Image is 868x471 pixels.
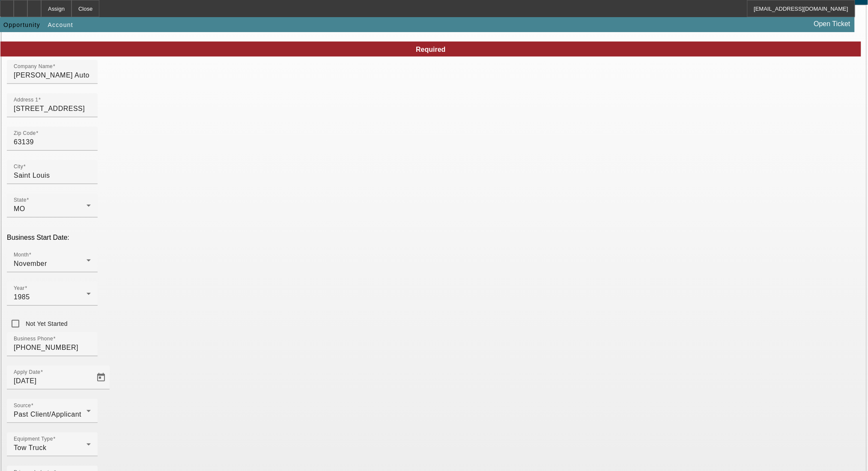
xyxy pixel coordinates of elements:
mat-label: Equipment Type [14,436,53,442]
span: Account [48,21,73,28]
button: Account [46,17,75,33]
a: Open Ticket [811,17,854,31]
mat-label: Source [14,403,31,408]
mat-label: Month [14,252,29,258]
mat-label: State [14,197,27,203]
span: November [14,260,47,267]
mat-label: Address 1 [14,97,38,103]
span: Tow Truck [14,444,47,451]
mat-label: Zip Code [14,131,36,136]
span: Opportunity [3,21,40,28]
label: Not Yet Started [24,319,68,328]
span: 1985 [14,293,30,301]
mat-label: Year [14,286,25,291]
mat-label: Business Phone [14,336,53,342]
span: MO [14,205,25,212]
p: Business Start Date: [7,234,861,241]
span: Past Client/Applicant [14,411,81,418]
button: Open calendar [92,369,110,386]
mat-label: Apply Date [14,370,40,375]
span: Required [416,46,445,53]
mat-label: City [14,164,23,170]
mat-label: Company Name [14,64,53,69]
